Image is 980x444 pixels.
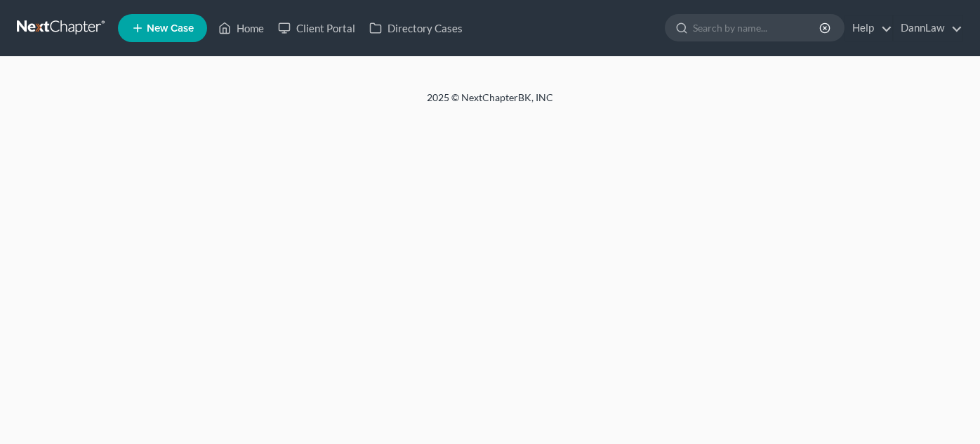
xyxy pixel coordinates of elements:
[894,15,962,41] a: DannLaw
[693,15,821,41] input: Search by name...
[211,15,271,41] a: Home
[147,23,194,34] span: New Case
[90,91,890,116] div: 2025 © NextChapterBK, INC
[845,15,892,41] a: Help
[362,15,470,41] a: Directory Cases
[271,15,362,41] a: Client Portal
